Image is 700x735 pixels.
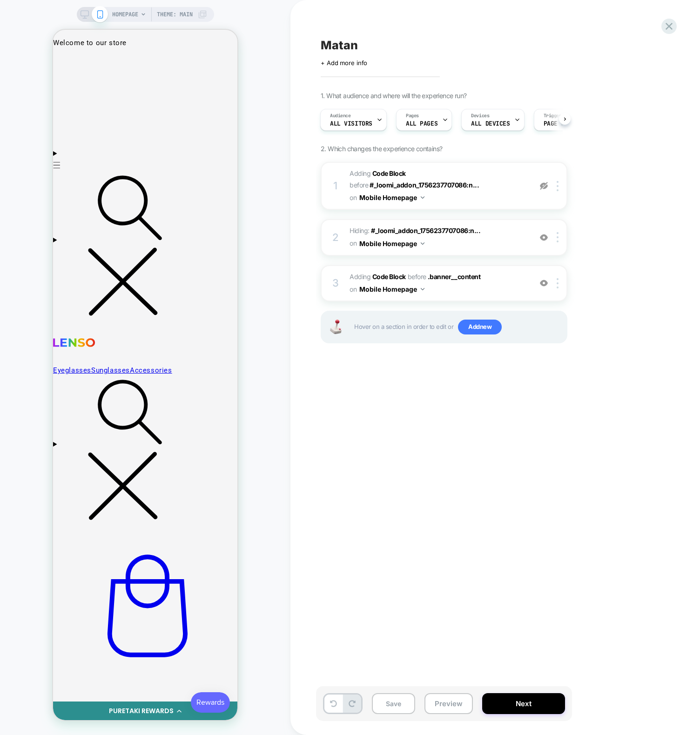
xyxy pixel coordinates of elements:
[421,196,424,199] img: down arrow
[350,283,357,295] span: on
[330,120,372,127] span: All Visitors
[544,113,562,119] span: Trigger
[424,693,473,714] button: Preview
[544,120,575,127] span: Page Load
[359,191,424,204] button: Mobile Homepage
[321,92,466,100] span: 1. What audience and where will the experience run?
[372,273,406,281] b: Code Block
[359,237,424,250] button: Mobile Homepage
[321,38,357,52] span: Matan
[330,113,351,119] span: Audience
[471,120,510,127] span: ALL DEVICES
[350,181,368,189] span: BEFORE
[326,320,345,334] img: Joystick
[371,227,480,234] span: #_loomi_addon_1756237707086:n...
[359,282,424,296] button: Mobile Homepage
[406,113,419,119] span: Pages
[321,59,367,67] span: + Add more info
[557,181,559,191] img: close
[354,320,562,334] span: Hover on a section in order to edit or
[408,273,426,281] span: BEFORE
[557,278,559,288] img: close
[370,181,479,189] span: #_loomi_addon_1756237707086:n...
[406,120,437,127] span: ALL PAGES
[372,693,415,714] button: Save
[540,279,548,287] img: crossed eye
[38,336,77,346] a: Sunglasses
[138,662,177,683] iframe: Button to open loyalty program pop-up
[157,7,193,22] span: Theme: MAIN
[350,273,406,281] span: Adding
[540,234,548,241] img: crossed eye
[540,182,548,190] img: eye
[557,232,559,242] img: close
[458,320,502,334] span: Add new
[321,145,442,153] span: 2. Which changes the experience contains?
[56,676,121,686] div: PURETAKI REWARDS
[428,273,480,281] span: .banner__content
[331,228,340,247] div: 2
[421,288,424,290] img: down arrow
[350,192,357,203] span: on
[482,693,565,714] button: Next
[331,177,340,195] div: 1
[372,169,406,177] b: Code Block
[471,113,489,119] span: Devices
[77,336,119,346] a: Accessories
[331,274,340,293] div: 3
[112,7,138,22] span: HOMEPAGE
[350,225,527,250] span: Hiding :
[350,169,406,177] span: Adding
[350,237,357,249] span: on
[421,242,424,245] img: down arrow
